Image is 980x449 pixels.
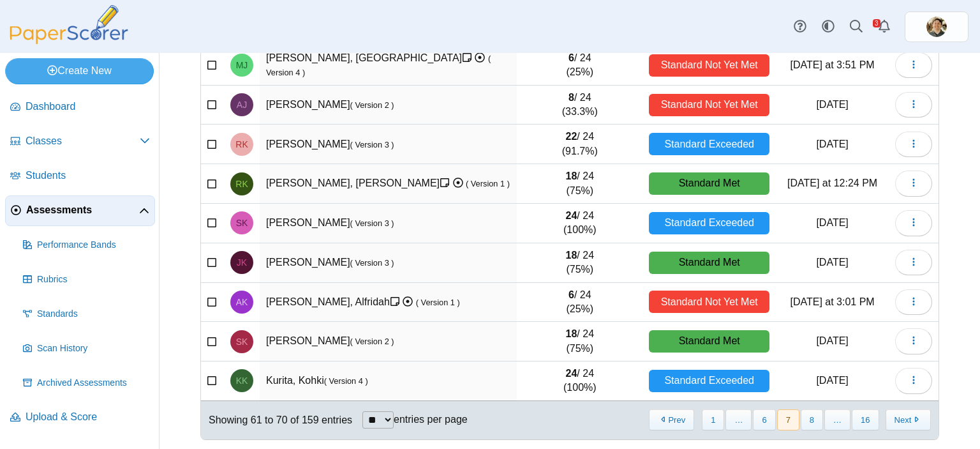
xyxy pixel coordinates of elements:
[26,410,150,424] span: Upload & Score
[37,239,150,252] span: Performance Bands
[649,409,694,430] button: Previous
[350,218,394,228] small: ( Version 3 )
[801,409,823,430] button: 8
[649,54,769,77] div: Standard Not Yet Met
[649,291,769,313] div: Standard Not Yet Met
[517,322,642,361] td: / 24 (75%)
[777,409,799,430] button: 7
[26,100,150,114] span: Dashboard
[870,13,898,41] a: Alerts
[852,409,879,430] button: 16
[517,204,642,243] td: / 24 (100%)
[235,140,248,149] span: Raisa Kaplan
[26,203,139,217] span: Assessments
[905,11,969,42] a: ps.sHInGLeV98SUTXet
[18,230,155,261] a: Performance Bands
[816,139,848,149] time: Oct 2, 2025 at 3:51 PM
[236,218,248,227] span: Simon Kim
[566,210,577,221] b: 24
[568,92,574,103] b: 8
[790,296,874,307] time: Oct 7, 2025 at 3:01 PM
[649,370,769,392] div: Standard Exceeded
[235,179,248,188] span: Reyhan Kaya
[5,195,155,226] a: Assessments
[350,140,394,149] small: ( Version 3 )
[649,330,769,353] div: Standard Met
[753,409,775,430] button: 6
[517,164,642,204] td: / 24 (75%)
[702,409,724,430] button: 1
[350,100,394,110] small: ( Version 2 )
[236,376,248,385] span: Kohki Kurita
[26,169,150,183] span: Students
[201,401,352,439] div: Showing 61 to 70 of 159 entries
[926,17,947,37] span: Michael Wright
[926,17,947,37] img: ps.sHInGLeV98SUTXet
[18,368,155,399] a: Archived Assessments
[649,172,769,195] div: Standard Met
[649,212,769,234] div: Standard Exceeded
[886,409,931,430] button: Next
[260,125,517,164] td: [PERSON_NAME]
[816,375,848,386] time: Oct 2, 2025 at 3:51 PM
[350,337,394,346] small: ( Version 2 )
[394,414,468,425] label: entries per page
[260,46,517,86] td: [PERSON_NAME], [GEOGRAPHIC_DATA]
[260,204,517,243] td: [PERSON_NAME]
[790,59,874,70] time: Oct 6, 2025 at 3:51 PM
[566,171,577,181] b: 18
[566,368,577,379] b: 24
[816,257,848,268] time: Oct 2, 2025 at 3:51 PM
[237,258,247,267] span: Julian King
[5,5,133,44] img: PaperScorer
[787,178,877,188] time: Oct 3, 2025 at 12:24 PM
[5,161,155,192] a: Students
[649,133,769,155] div: Standard Exceeded
[649,252,769,274] div: Standard Met
[236,61,248,70] span: Mehr Jaijee
[517,283,642,323] td: / 24 (25%)
[260,243,517,283] td: [PERSON_NAME]
[466,179,510,188] small: ( Version 1 )
[37,273,150,286] span: Rubrics
[517,46,642,86] td: / 24 (25%)
[18,333,155,364] a: Scan History
[5,126,155,157] a: Classes
[5,35,133,46] a: PaperScorer
[566,131,577,142] b: 22
[260,164,517,204] td: [PERSON_NAME], [PERSON_NAME]
[260,361,517,401] td: Kurita, Kohki
[517,86,642,125] td: / 24 (33.3%)
[725,409,752,430] span: …
[260,322,517,361] td: [PERSON_NAME]
[5,58,154,84] a: Create New
[517,361,642,401] td: / 24 (100%)
[237,100,247,109] span: Adeline Jones
[568,289,574,300] b: 6
[18,264,155,295] a: Rubrics
[260,86,517,125] td: [PERSON_NAME]
[566,328,577,339] b: 18
[649,94,769,116] div: Standard Not Yet Met
[816,99,848,110] time: Oct 2, 2025 at 3:51 PM
[236,337,248,346] span: Skyler Kotarek
[816,335,848,346] time: Oct 2, 2025 at 3:50 PM
[816,217,848,228] time: Oct 2, 2025 at 3:51 PM
[416,298,460,307] small: ( Version 1 )
[260,283,517,323] td: [PERSON_NAME], Alfridah
[26,134,140,148] span: Classes
[824,409,850,430] span: …
[5,402,155,433] a: Upload & Score
[324,376,368,386] small: ( Version 4 )
[18,299,155,330] a: Standards
[517,243,642,283] td: / 24 (75%)
[568,52,574,63] b: 6
[37,342,150,355] span: Scan History
[648,409,931,430] nav: pagination
[517,125,642,164] td: / 24 (91.7%)
[236,298,248,307] span: Alfridah Kizito
[37,308,150,321] span: Standards
[37,377,150,390] span: Archived Assessments
[566,250,577,261] b: 18
[5,92,155,123] a: Dashboard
